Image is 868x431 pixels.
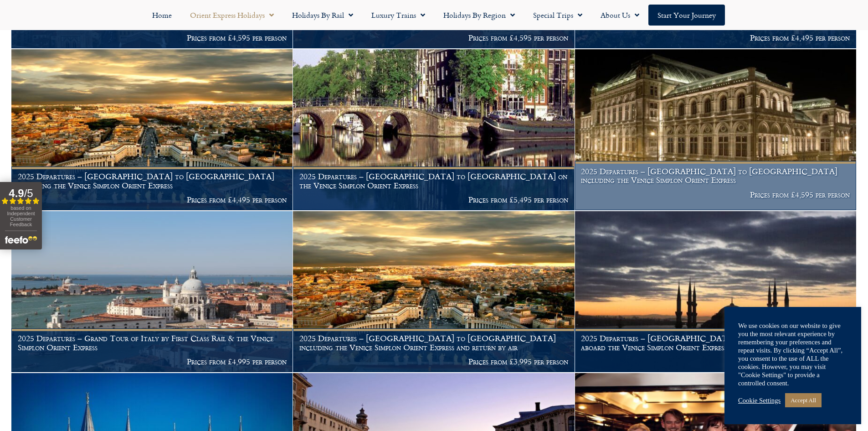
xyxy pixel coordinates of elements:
h1: 2025 Departures – [GEOGRAPHIC_DATA] to [GEOGRAPHIC_DATA] aboard the Venice Simplon Orient Express [581,334,850,352]
a: Holidays by Region [434,5,524,26]
a: 2025 Departures – [GEOGRAPHIC_DATA] to [GEOGRAPHIC_DATA] including the Venice Simplon Orient Expr... [11,49,293,211]
a: Holidays by Rail [283,5,362,26]
p: Prices from £4,495 per person [18,195,287,204]
h1: 2025 Departures – [GEOGRAPHIC_DATA] to [GEOGRAPHIC_DATA] on the Venice Simplon Orient Express [299,172,568,190]
a: Luxury Trains [362,5,434,26]
a: Special Trips [524,5,591,26]
a: 2025 Departures – [GEOGRAPHIC_DATA] to [GEOGRAPHIC_DATA] on the Venice Simplon Orient Express Pri... [293,49,575,211]
p: Prices from £4,595 per person [581,190,850,199]
a: 2025 Departures – Grand Tour of Italy by First Class Rail & the Venice Simplon Orient Express Pri... [11,211,293,373]
p: Prices from £4,595 per person [18,33,287,42]
nav: Menu [5,5,863,26]
h1: 2025 Departures – Grand Tour of Italy by First Class Rail & the Venice Simplon Orient Express [18,334,287,352]
a: Start your Journey [648,5,725,26]
p: Prices from £4,995 per person [18,357,287,366]
a: 2025 Departures – [GEOGRAPHIC_DATA] to [GEOGRAPHIC_DATA] including the Venice Simplon Orient Expr... [293,211,575,373]
a: Home [143,5,181,26]
a: Cookie Settings [738,396,781,405]
div: We use cookies on our website to give you the most relevant experience by remembering your prefer... [738,322,847,387]
h1: 2025 Departures – [GEOGRAPHIC_DATA] to [GEOGRAPHIC_DATA] including the Venice Simplon Orient Express [581,167,850,185]
p: Prices from £3,995 per person [299,357,568,366]
a: About Us [591,5,648,26]
a: 2025 Departures – [GEOGRAPHIC_DATA] to [GEOGRAPHIC_DATA] aboard the Venice Simplon Orient Express... [575,211,857,373]
h1: 2025 Departures – [GEOGRAPHIC_DATA] to [GEOGRAPHIC_DATA] including the Venice Simplon Orient Expr... [299,334,568,352]
p: Prices from £4,495 per person [581,33,850,42]
p: Prices from £17,995 per person [581,357,850,366]
p: Prices from £5,495 per person [299,195,568,204]
a: 2025 Departures – [GEOGRAPHIC_DATA] to [GEOGRAPHIC_DATA] including the Venice Simplon Orient Expr... [575,49,857,211]
h1: 2025 Departures – [GEOGRAPHIC_DATA] to [GEOGRAPHIC_DATA] including the Venice Simplon Orient Express [18,172,287,190]
a: Accept All [785,393,822,407]
p: Prices from £4,595 per person [299,33,568,42]
a: Orient Express Holidays [181,5,283,26]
